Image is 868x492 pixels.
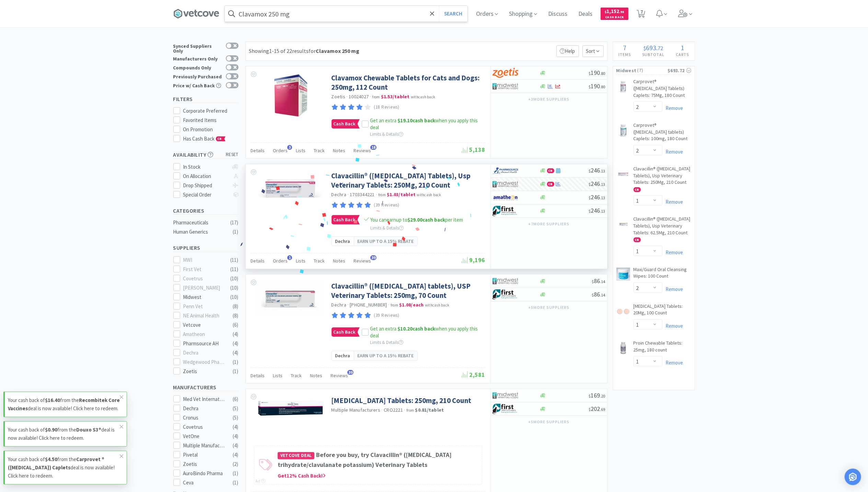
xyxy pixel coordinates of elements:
span: Reviews [354,258,371,264]
span: 3 [287,145,292,150]
div: . [637,44,670,51]
span: Notes [333,258,346,264]
div: Midwest [183,293,225,301]
span: Cash Back [332,215,357,224]
div: ( 8 ) [233,312,239,320]
div: Pivetal [183,451,225,459]
img: 2758964ac79641f493d7b837075e3636_398816.jpg [256,171,325,205]
span: CRO2221 [384,407,403,413]
div: Covetrus [183,423,225,431]
span: $ [589,407,591,412]
div: On Promotion [183,125,239,134]
div: Special Order [183,191,229,199]
span: $ [644,45,646,52]
a: Carprovet® ([MEDICAL_DATA] Tablets) Caplets: 75Mg, 180 Count [634,78,691,101]
div: VetOne [183,432,225,440]
div: Manufacturers Only [173,55,222,61]
a: Clavacillin® ([MEDICAL_DATA] Tablets), Usp Veterinary Tablets: 250Mg, 210 Count [332,171,484,190]
div: MWI [183,256,225,264]
span: [PHONE_NUMBER] [350,302,387,308]
strong: $0.81 / tablet [415,407,444,413]
div: $693.72 [668,67,691,74]
img: 5ed1181f72ef47b3aa6bafb2329163cf_121165.jpg [616,304,630,318]
span: 246 [589,166,605,174]
div: Corporate Preferred [183,107,239,115]
img: b45d48982f2e4049b5ea24d58795ff1a_398815.jpg [256,281,325,316]
span: 86 [592,290,605,298]
a: DechraEarn up to a 15% rebate [332,236,418,246]
span: $ [592,292,594,298]
div: ( 6 ) [233,321,239,329]
button: +5more suppliers [525,303,572,312]
a: Remove [662,323,683,329]
span: . 13 [600,168,605,174]
span: Lists [296,147,306,154]
span: with cash back [417,192,441,197]
div: Wedgewood Pharmacy [183,358,225,366]
span: 693 [646,43,656,52]
img: 46c004d1595f42238a3aa3c99abdd82e_331463.jpeg [616,123,630,137]
span: 5,138 [462,146,485,154]
p: (39 Reviews) [374,312,400,319]
div: ( 11 ) [231,265,239,273]
h4: Before you buy, try Clavacillin® ([MEDICAL_DATA] trihydrate/clavulanate potassium) Veterinary Tab... [278,450,478,470]
span: 1 [681,43,684,52]
a: Clavacillin® ([MEDICAL_DATA] Tablets), Usp Veterinary Tablets: 250Mg, 210 Count CB [634,166,691,195]
div: Price w/ Cash Back [173,82,222,88]
a: Carprovet® ([MEDICAL_DATA] tablets) Caplets: 100mg, 180 Count [634,122,691,145]
span: Cash Back [332,328,357,336]
span: 190 [589,69,605,77]
div: Covetrus [183,275,225,283]
strong: cash back [398,117,436,124]
div: In Stock [183,163,229,171]
span: . 80 [600,71,605,76]
span: Limits & Details [371,225,404,231]
span: 1,152 [605,8,624,14]
span: 1 [287,255,292,260]
span: CB [547,169,554,173]
span: $ [589,195,591,200]
strong: $1.08 / each [399,302,424,308]
span: Track [314,258,325,264]
strong: Clavamox 250 mg [316,47,360,54]
span: · [388,302,390,308]
a: Remove [662,249,683,256]
div: ( 2 ) [233,460,239,468]
div: Previously Purchased [173,73,222,79]
span: . 13 [600,209,605,214]
span: CB [634,238,640,242]
span: $ [589,209,591,214]
img: 67d67680309e4a0bb49a5ff0391dcc42_6.png [493,404,518,414]
img: 3331a67d23dc422aa21b1ec98afbf632_11.png [493,192,518,203]
div: Pharmaceuticals [173,219,229,227]
h4: Subtotal [637,51,670,58]
span: 39 [370,255,377,260]
span: · [376,191,377,198]
span: . 13 [600,195,605,200]
span: Get an extra when you apply this deal [370,325,478,339]
a: Proin Chewable Tablets: 25mg, 180 count [634,340,691,356]
a: Dechra [332,191,347,198]
div: Zoetis [183,460,225,468]
div: Favorited Items [183,116,239,124]
button: +5more suppliers [525,417,572,427]
img: c0e277fcf82148849fedc2ca95225707_121295.jpeg [616,341,630,355]
div: ( 4 ) [233,432,239,440]
span: Lists [296,258,306,264]
span: Get 12 % Cash Back! [278,472,326,479]
h4: Items [613,51,637,58]
div: ( 5 ) [233,414,239,422]
h5: Filters [173,95,239,103]
span: Earn up to a 15% rebate [358,237,414,245]
span: 202 [589,405,605,413]
span: Dechra [335,237,350,245]
span: Track [314,147,325,154]
span: Dechra [335,352,350,359]
div: ( 1 ) [233,228,239,236]
a: Clavacillin® ([MEDICAL_DATA] tablets), USP Veterinary Tablets: 250mg, 70 Count [332,281,484,300]
a: 7 [634,12,648,18]
span: CB [547,182,554,186]
a: DechraEarn up to a 15% rebate [332,351,418,360]
span: 190 [589,82,605,90]
span: $29.00 [408,216,423,223]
